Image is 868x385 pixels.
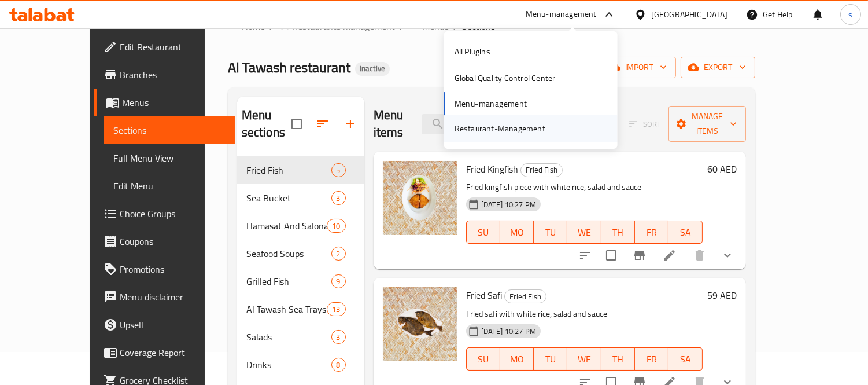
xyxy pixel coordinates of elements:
span: Upsell [120,318,226,332]
span: Grilled Fish [246,274,331,288]
span: Branches [120,68,226,82]
button: TH [601,221,635,244]
div: Global Quality Control Center [455,72,556,85]
a: Menus [408,19,449,34]
span: Al Tawash Sea Trays [246,302,327,316]
span: MO [505,224,529,241]
a: Menus [94,89,235,116]
div: items [331,247,346,261]
div: items [331,163,346,177]
button: delete [686,241,714,269]
span: TU [538,224,563,241]
span: 10 [327,221,345,232]
div: Fried Fish [520,163,563,177]
div: items [331,358,346,372]
div: items [327,219,345,233]
span: 2 [332,248,345,259]
div: items [331,274,346,288]
a: Coupons [94,228,235,255]
span: Sections [113,123,226,137]
img: Fried Kingfish [383,161,457,235]
div: Fried Fish [504,289,546,303]
a: Full Menu View [104,144,235,172]
button: Manage items [668,106,746,142]
span: 9 [332,276,345,287]
button: TU [534,347,567,371]
span: Full Menu View [113,151,226,165]
span: Choice Groups [120,207,226,221]
button: SU [466,347,500,371]
h6: 59 AED [707,287,737,303]
div: Restaurant-Management [455,122,545,135]
a: Promotions [94,255,235,283]
div: items [331,330,346,344]
button: import [602,57,676,78]
span: 8 [332,360,345,371]
input: search [422,114,558,134]
button: WE [567,347,601,371]
a: Menu disclaimer [94,283,235,311]
div: Salads3 [237,323,364,351]
button: SA [668,347,702,371]
span: Hamasat And Salona [246,219,327,233]
h2: Menu sections [242,107,291,141]
span: SA [673,351,697,368]
button: FR [635,347,668,371]
nav: Menu sections [237,152,364,383]
button: WE [567,221,601,244]
h6: 60 AED [707,161,737,177]
span: Inactive [355,64,390,74]
span: Select all sections [285,112,309,136]
button: FR [635,221,668,244]
span: Coverage Report [120,346,226,360]
div: Inactive [355,62,390,76]
a: Edit Restaurant [94,33,235,61]
img: Fried Safi [383,287,457,361]
span: Fried Fish [246,163,331,177]
span: Restaurants management [292,19,395,33]
button: MO [500,221,534,244]
div: Grilled Fish9 [237,267,364,295]
span: SU [471,224,496,241]
span: Al Tawash restaurant [228,54,350,80]
div: Menu-management [526,8,597,21]
button: show more [714,241,741,269]
a: Home [228,19,265,33]
span: 13 [327,304,345,315]
span: Salads [246,330,331,344]
span: 3 [332,332,345,343]
span: FR [640,224,664,241]
span: WE [572,224,596,241]
span: Menus [422,19,449,33]
p: Fried safi with white rice, salad and sauce [466,307,703,321]
span: Drinks [246,358,331,372]
a: Edit menu item [663,248,677,262]
span: MO [505,351,529,368]
a: Coverage Report [94,339,235,366]
button: SU [466,221,500,244]
div: Hamasat And Salona10 [237,212,364,240]
span: 3 [332,193,345,204]
span: s [848,8,852,21]
span: TH [606,351,630,368]
span: Coupons [120,234,226,248]
a: Edit Menu [104,172,235,200]
span: Menu disclaimer [120,290,226,304]
div: All Plugins [455,45,490,58]
div: Fried Fish5 [237,156,364,184]
span: Edit Menu [113,179,226,193]
div: [GEOGRAPHIC_DATA] [651,8,727,21]
span: Fried Safi [466,287,502,304]
span: export [690,60,746,75]
span: SA [673,224,697,241]
div: Seafood Soups [246,247,331,261]
span: Fried Fish [505,290,546,303]
button: Add section [337,110,364,138]
button: Branch-specific-item [626,241,653,269]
